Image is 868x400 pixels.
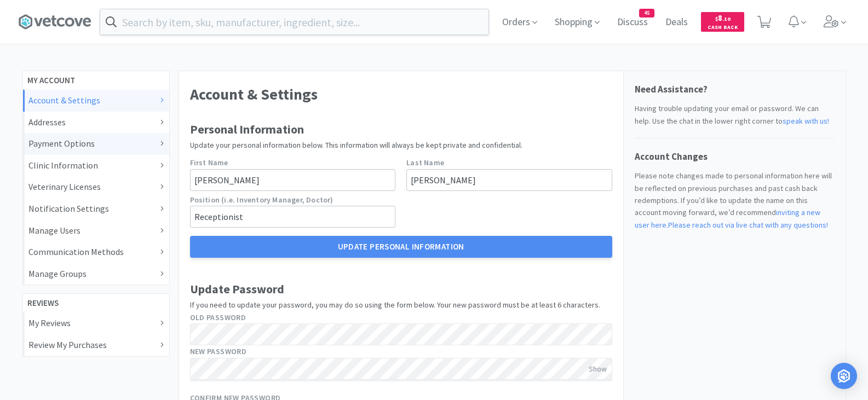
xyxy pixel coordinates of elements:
[406,169,612,191] input: Last Name
[190,236,612,258] button: Update Personal Information
[190,299,612,311] p: If you need to update your password, you may do so using the form below. Your new password must b...
[708,25,738,32] span: Cash Back
[635,82,835,97] h4: Need Assistance?
[23,241,169,263] a: Communication Methods
[190,206,396,228] input: Position (i.e. Inventory Manager, Doctor)
[27,297,169,310] div: Reviews
[23,334,169,356] a: Review My Purchases
[635,207,820,229] a: inviting a new user here.
[28,316,164,331] div: My Reviews
[28,245,164,259] div: Communication Methods
[715,15,718,22] span: $
[23,312,169,334] a: My Reviews
[28,94,164,108] div: Account & Settings
[100,9,488,34] input: Search by item, sku, manufacturer, ingredient, size...
[190,82,612,107] h1: Account & Settings
[28,115,164,130] div: Addresses
[23,263,169,285] a: Manage Groups
[715,13,731,23] span: 8
[23,112,169,134] a: Addresses
[23,198,169,220] a: Notification Settings
[635,102,835,127] p: Having trouble updating your email or password. We can help. Use the chat in the lower right corn...
[190,345,247,357] label: New Password
[190,169,396,191] input: First Name
[27,74,169,87] div: My Account
[635,170,835,231] p: Please note changes made to personal information here will be reflected on previous purchases and...
[190,121,304,137] strong: Personal Information
[190,156,228,169] label: First Name
[635,149,835,164] h4: Account Changes
[589,362,607,374] div: Show
[406,156,444,169] label: Last Name
[28,338,164,352] div: Review My Purchases
[23,133,169,155] a: Payment Options
[668,220,828,230] a: Please reach out via live chat with any questions!
[640,9,654,17] span: 45
[23,220,169,242] a: Manage Users
[190,139,612,151] p: Update your personal information below. This information will always be kept private and confiden...
[190,194,334,206] label: Position (i.e. Inventory Manager, Doctor)
[23,155,169,177] a: Clinic Information
[613,18,652,27] a: Discuss45
[701,7,744,37] a: $8.10Cash Back
[722,15,731,22] span: . 10
[783,116,829,126] a: speak with us!
[831,363,857,389] div: Open Intercom Messenger
[28,159,164,173] div: Clinic Information
[28,202,164,216] div: Notification Settings
[661,18,692,27] a: Deals
[23,90,169,112] a: Account & Settings
[28,224,164,238] div: Manage Users
[190,281,284,297] strong: Update Password
[28,180,164,194] div: Veterinary Licenses
[190,311,246,323] label: Old Password
[28,137,164,151] div: Payment Options
[23,176,169,198] a: Veterinary Licenses
[28,267,164,281] div: Manage Groups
